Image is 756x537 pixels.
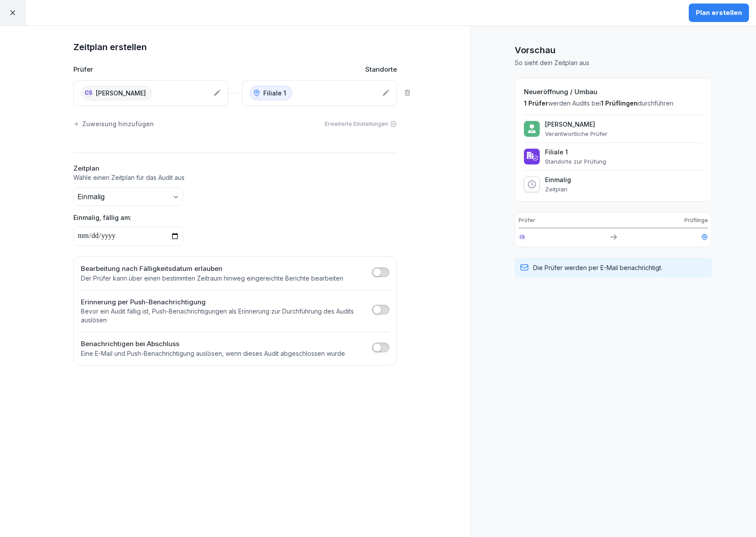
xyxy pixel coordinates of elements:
h2: Zeitplan [73,164,397,174]
h2: Bearbeitung nach Fälligkeitsdatum erlauben [81,264,343,274]
p: Standorte [365,65,397,75]
div: Erweiterte Einstellungen [325,120,397,128]
div: CS [84,88,93,98]
p: So sieht dein Zeitplan aus [515,58,712,67]
p: Standorte zur Prüfung [545,158,606,165]
h1: Zeitplan erstellen [73,40,397,54]
h2: Benachrichtigen bei Abschluss [81,339,345,349]
p: werden Audits bei durchführen [524,99,703,108]
div: Plan erstellen [696,8,742,18]
p: Filiale 1 [263,88,286,98]
p: Eine E-Mail und Push-Benachrichtigung auslösen, wenn dieses Audit abgeschlossen wurde [81,349,345,358]
h1: Vorschau [515,44,712,57]
p: Einmalig [545,176,571,184]
p: [PERSON_NAME] [545,121,607,128]
p: Zeitplan [545,186,571,193]
div: CS [519,234,526,241]
div: Zuweisung hinzufügen [73,119,154,128]
p: Die Prüfer werden per E-Mail benachrichtigt. [533,263,662,272]
p: Prüflinge [684,216,708,224]
p: Einmalig, fällig am: [73,213,397,222]
h2: Erinnerung per Push-Benachrichtigung [81,297,367,307]
button: Plan erstellen [689,4,749,22]
span: 1 Prüflingen [601,99,638,107]
p: Der Prüfer kann über einen bestimmten Zeitraum hinweg eingereichte Berichte bearbeiten [81,274,343,283]
h2: Neueröffnung / Umbau [524,87,703,97]
p: Prüfer [73,65,93,75]
p: Verantwortliche Prüfer [545,130,607,137]
p: Wähle einen Zeitplan für das Audit aus [73,173,397,182]
p: [PERSON_NAME] [96,88,146,98]
p: Filiale 1 [545,148,606,156]
p: Prüfer [519,216,535,224]
span: 1 Prüfer [524,99,548,107]
p: Bevor ein Audit fällig ist, Push-Benachrichtigungen als Erinnerung zur Durchführung des Audits au... [81,307,367,325]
